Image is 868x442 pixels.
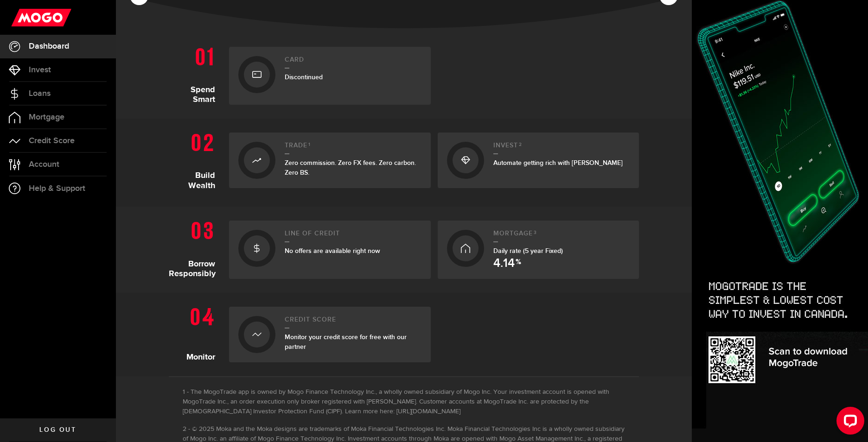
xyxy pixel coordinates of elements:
h1: Build Wealth [169,128,222,193]
li: The MogoTrade app is owned by Mogo Finance Technology Inc., a wholly owned subsidiary of Mogo Inc... [183,387,625,417]
h2: Credit Score [285,316,421,328]
h2: Line of credit [285,230,421,242]
h1: Spend Smart [169,42,222,105]
a: Mortgage3Daily rate (5 year Fixed) 4.14 % [438,221,639,279]
a: Invest2Automate getting rich with [PERSON_NAME] [438,133,639,188]
span: Invest [29,66,51,74]
span: % [516,259,521,270]
span: Log out [39,427,76,433]
span: Loans [29,89,51,98]
span: Credit Score [29,137,75,145]
span: Dashboard [29,42,69,51]
span: Monitor your credit score for free with our partner [285,333,407,351]
span: Zero commission. Zero FX fees. Zero carbon. Zero BS. [285,159,416,177]
iframe: LiveChat chat widget [829,403,868,442]
h2: Mortgage [493,230,630,242]
span: 4.14 [493,258,515,270]
span: Automate getting rich with [PERSON_NAME] [493,159,623,167]
span: No offers are available right now [285,247,380,255]
sup: 3 [534,230,537,235]
h2: Invest [493,142,630,154]
span: Daily rate (5 year Fixed) [493,247,563,255]
sup: 1 [308,142,311,147]
h2: Card [285,56,421,69]
h1: Borrow Responsibly [169,216,222,279]
sup: 2 [519,142,522,147]
h1: Monitor [169,302,222,362]
span: Help & Support [29,184,85,193]
a: Line of creditNo offers are available right now [229,221,431,279]
a: Trade1Zero commission. Zero FX fees. Zero carbon. Zero BS. [229,133,431,188]
span: Discontinued [285,73,323,81]
span: Mortgage [29,113,64,121]
a: Credit ScoreMonitor your credit score for free with our partner [229,307,431,362]
span: Account [29,160,59,169]
a: CardDiscontinued [229,47,431,105]
h2: Trade [285,142,421,154]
